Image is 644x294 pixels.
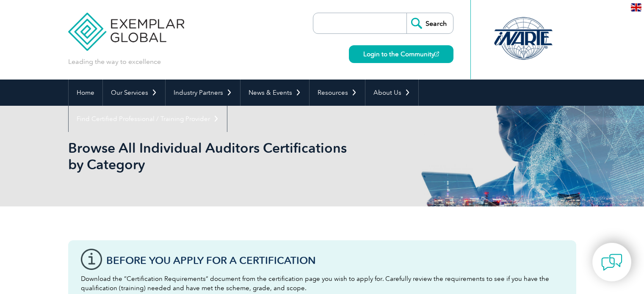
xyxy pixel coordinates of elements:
[365,80,418,106] a: About Us
[349,45,453,63] a: Login to the Community
[69,106,227,132] a: Find Certified Professional / Training Provider
[68,140,393,173] h1: Browse All Individual Auditors Certifications by Category
[434,52,439,56] img: open_square.png
[310,80,365,106] a: Resources
[68,57,161,66] p: Leading the way to excellence
[631,3,641,11] img: en
[69,80,102,106] a: Home
[240,80,309,106] a: News & Events
[166,80,240,106] a: Industry Partners
[81,274,564,293] p: Download the “Certification Requirements” document from the certification page you wish to apply ...
[103,80,165,106] a: Our Services
[406,13,453,33] input: Search
[106,255,564,266] h3: Before You Apply For a Certification
[601,252,622,273] img: contact-chat.png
